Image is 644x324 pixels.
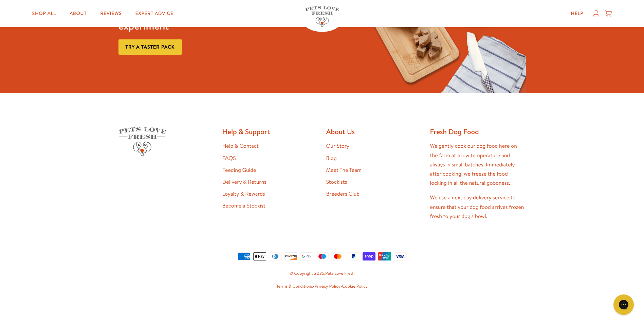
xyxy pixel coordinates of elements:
[276,283,313,289] a: Terms & Conditions
[118,283,526,290] small: • •
[326,142,350,150] a: Our Story
[222,155,236,162] a: FAQS
[222,142,259,150] a: Help & Contact
[430,127,526,136] h2: Fresh Dog Food
[430,142,526,188] p: We gently cook our dog food here on the farm at a low temperature and always in small batches. Im...
[222,178,266,186] a: Delivery & Returns
[118,6,285,33] h3: Dog food that isn't a chemistry experiment
[95,7,127,20] a: Reviews
[314,283,340,289] a: Privacy Policy
[325,270,354,276] a: Pets Love Fresh
[222,127,318,136] h2: Help & Support
[565,7,589,20] a: Help
[130,7,179,20] a: Expert Advice
[222,202,265,210] a: Become a Stockist
[118,270,526,277] small: © Copyright 2025,
[118,127,166,156] img: Pets Love Fresh
[326,155,337,162] a: Blog
[610,292,637,317] iframe: Gorgias live chat messenger
[222,190,265,198] a: Loyalty & Rewards
[342,283,368,289] a: Cookie Policy
[326,190,360,198] a: Breeders Club
[27,7,61,20] a: Shop All
[305,6,339,27] img: Pets Love Fresh
[326,178,347,186] a: Stockists
[118,39,182,55] a: Try a taster pack
[326,166,362,174] a: Meet The Team
[64,7,92,20] a: About
[222,166,256,174] a: Feeding Guide
[430,193,526,221] p: We use a next day delivery service to ensure that your dog food arrives frozen fresh to your dog'...
[326,127,422,136] h2: About Us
